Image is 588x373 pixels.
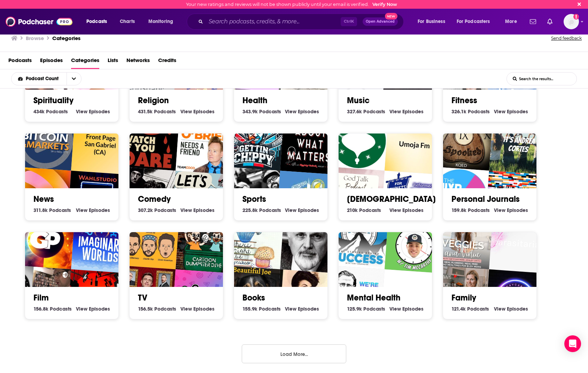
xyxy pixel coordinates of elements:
[363,17,398,26] button: Open AdvancedNew
[564,14,579,29] img: User Profile
[507,108,528,115] span: Episodes
[108,55,118,69] span: Lists
[126,55,150,69] a: Networks
[33,108,68,115] a: 434k Spirituality Podcasts
[494,207,505,213] span: View
[11,76,67,81] button: open menu
[402,306,424,312] span: Episodes
[46,108,68,115] span: Podcasts
[242,108,281,115] a: 343.9k Health Podcasts
[347,292,401,303] a: Mental Health
[451,108,490,115] a: 326.1k Fitness Podcasts
[494,306,528,312] a: View Family Episodes
[15,111,75,171] img: Bitcoin & Markets
[564,335,581,352] div: Open Intercom Messenger
[433,210,493,269] img: Veggies & Virtue
[52,35,80,41] a: Categories
[224,210,284,269] div: There Might Be Cupcakes Podcast
[467,306,489,312] span: Podcasts
[298,306,319,312] span: Episodes
[385,213,444,273] div: 20TIMinutes: A Mental Health Podcast
[280,115,340,175] div: About What Matters
[451,306,466,312] span: 121.4k
[148,17,173,26] span: Monitoring
[451,194,520,204] a: Personal Journals
[389,306,401,312] span: View
[138,207,153,213] span: 307.2k
[186,2,397,7] div: Your new ratings and reviews will not be shown publicly until your email is verified.
[180,306,192,312] span: View
[494,207,528,213] a: View Personal Journals Episodes
[40,55,63,69] a: Episodes
[341,17,357,26] span: Ctrl K
[242,108,258,115] span: 343.9k
[33,292,49,303] a: Film
[242,207,281,213] a: 225.8k Sports Podcasts
[489,213,549,273] img: parasitarias
[347,95,370,106] a: Music
[347,194,436,204] a: [DEMOGRAPHIC_DATA]
[451,95,477,106] a: Fitness
[433,111,493,171] img: Spooked
[11,72,92,85] h2: Choose List sort
[33,95,73,106] a: Spirituality
[366,20,395,23] span: Open Advanced
[500,16,526,27] button: open menu
[385,13,397,20] span: New
[285,306,296,312] span: View
[206,16,341,27] input: Search podcasts, credits, & more...
[158,55,176,69] span: Credits
[507,306,528,312] span: Episodes
[15,210,75,269] img: GHOST PLANET
[138,306,153,312] span: 156.5k
[138,194,171,204] a: Comedy
[86,17,107,26] span: Podcasts
[452,16,500,27] button: open menu
[242,344,346,363] button: Load More...
[385,115,444,175] img: Umoja Fm
[33,108,45,115] span: 434k
[180,207,192,213] span: View
[285,306,319,312] a: View Books Episodes
[564,14,579,29] span: Logged in as Citichaser
[154,306,176,312] span: Podcasts
[389,306,424,312] a: View Mental Health Episodes
[285,108,296,115] span: View
[451,207,466,213] span: 159.8k
[180,306,215,312] a: View TV Episodes
[242,207,258,213] span: 225.8k
[33,194,54,204] a: News
[120,111,180,171] img: Watch If You Dare
[193,306,215,312] span: Episodes
[71,213,131,273] img: Imaginary Worlds
[329,111,389,171] img: Christmas Clatter Podcast
[505,17,517,26] span: More
[489,115,549,175] img: It’s Andrea Cortes
[71,55,99,69] a: Categories
[82,16,116,27] button: open menu
[347,306,362,312] span: 125.9k
[363,306,385,312] span: Podcasts
[544,16,555,28] a: Show notifications dropdown
[359,207,381,213] span: Podcasts
[242,306,281,312] a: 155.9k Books Podcasts
[494,306,505,312] span: View
[451,306,489,312] a: 121.4k Family Podcasts
[402,108,424,115] span: Episodes
[26,35,44,41] h3: Browse
[176,115,235,175] img: Conan O’Brien Needs A Friend
[280,213,340,273] img: Cent'anni sono un giorno Roberto Roversi
[138,108,176,115] a: 431.5k Religion Podcasts
[468,108,490,115] span: Podcasts
[76,108,110,115] a: View Spirituality Episodes
[76,207,110,213] a: View News Episodes
[144,16,182,27] button: open menu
